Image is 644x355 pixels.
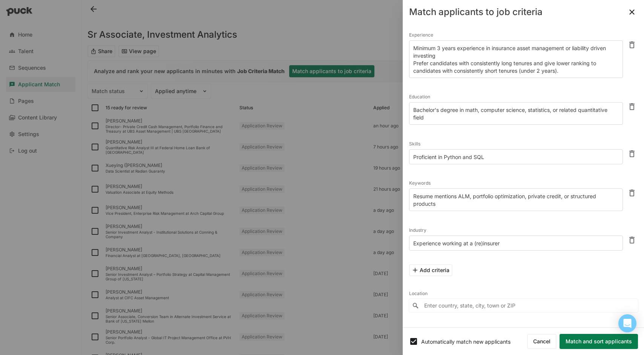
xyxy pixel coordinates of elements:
[409,236,623,251] textarea: Experience working at a (re)insurer
[409,288,638,299] div: Location
[409,264,452,276] button: Add criteria
[409,102,623,125] textarea: Bachelor's degree in math, computer science, statistics, or related quantitative field
[409,149,623,164] textarea: Proficient in Python and SQL
[409,8,543,17] div: Match applicants to job criteria
[618,314,636,332] div: Open Intercom Messenger
[409,178,623,188] div: Keywords
[560,334,638,349] button: Match and sort applicants
[409,188,623,211] textarea: Resume mentions ALM, portfolio optimization, private credit, or structured products
[409,299,638,312] input: Enter country, state, city, town or ZIP
[409,30,623,40] div: Experience
[409,139,623,149] div: Skills
[409,225,623,236] div: Industry
[527,334,557,349] button: Cancel
[421,338,527,345] div: Automatically match new applicants
[409,92,623,102] div: Education
[409,40,623,78] textarea: Minimum 3 years experience in insurance asset management or liability driven investing Prefer can...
